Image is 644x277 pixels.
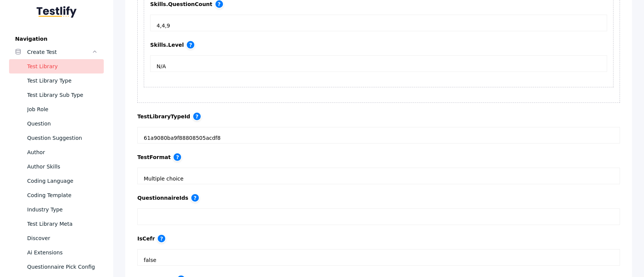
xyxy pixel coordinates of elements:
[157,62,601,66] div: N/A
[9,131,104,145] a: Question Suggestion
[27,162,98,171] div: Author Skills
[27,62,98,71] div: Test Library
[27,90,98,99] div: Test Library Sub Type
[27,47,92,57] div: Create Test
[9,174,104,188] a: Coding Language
[9,188,104,202] a: Coding Template
[137,153,182,162] label: testFormat
[173,153,182,162] span: Format of the test (e.g., multiple choice, coding, essay)
[27,248,98,257] div: Ai Extensions
[9,245,104,260] a: Ai Extensions
[27,191,98,200] div: Coding Template
[9,73,104,88] a: Test Library Type
[137,112,201,121] label: testLibraryTypeId
[186,40,195,49] span: Proficiency level required for the skill
[27,176,98,185] div: Coding Language
[9,217,104,231] a: Test Library Meta
[137,193,200,202] label: questionnaireIds
[9,88,104,102] a: Test Library Sub Type
[27,234,98,243] div: Discover
[157,234,166,243] span: Whether this test follows CEFR (Common European Framework of Reference) standards
[157,21,601,25] div: 4,4,9
[27,262,98,271] div: Questionnaire Pick Config
[144,256,613,259] div: false
[9,145,104,159] a: Author
[9,260,104,274] a: Questionnaire Pick Config
[144,133,613,137] div: 61a9080ba9f88808505acdf8
[144,174,613,178] div: Multiple choice
[9,231,104,245] a: Discover
[9,159,104,174] a: Author Skills
[27,76,98,85] div: Test Library Type
[9,116,104,131] a: Question
[191,193,200,202] span: IDs of questionnaires associated with this test library
[27,148,98,157] div: Author
[27,205,98,214] div: Industry Type
[9,202,104,217] a: Industry Type
[9,36,104,42] label: Navigation
[27,105,98,114] div: Job Role
[192,112,201,121] span: ID of the test library type classification
[27,219,98,228] div: Test Library Meta
[9,59,104,73] a: Test Library
[37,6,77,18] img: Testlify - Backoffice
[27,119,98,128] div: Question
[150,40,195,49] label: skills.level
[137,234,166,243] label: isCefr
[27,133,98,142] div: Question Suggestion
[9,102,104,116] a: Job Role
